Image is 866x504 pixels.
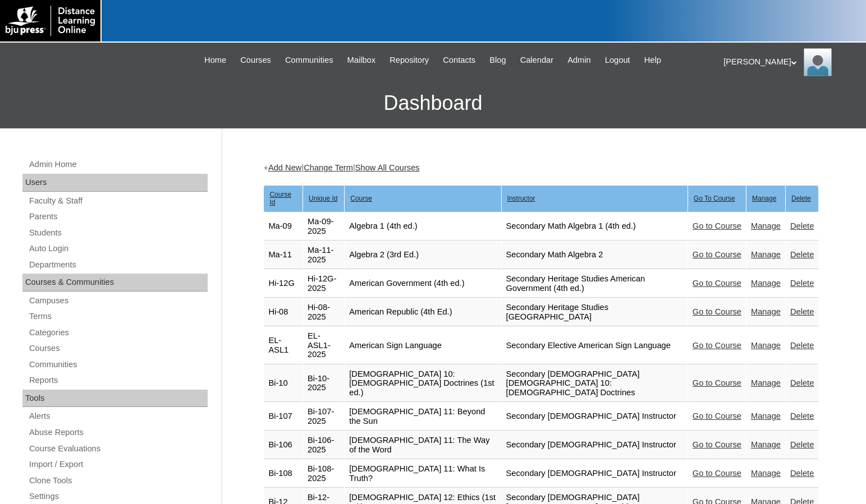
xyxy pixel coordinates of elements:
[384,54,434,67] a: Repository
[6,78,860,128] h3: Dashboard
[264,212,303,241] td: Ma-09
[751,221,781,230] a: Manage
[790,279,814,288] a: Delete
[28,341,208,355] a: Courses
[693,469,741,478] a: Go to Course
[502,431,688,459] td: Secondary [DEMOGRAPHIC_DATA] Instructor
[235,54,277,67] a: Courses
[751,250,781,259] a: Manage
[304,163,353,172] a: Change Term
[790,411,814,420] a: Delete
[28,426,208,440] a: Abuse Reports
[22,274,208,292] div: Courses & Communities
[264,460,303,488] td: Bi-108
[693,279,741,288] a: Go to Course
[502,212,688,241] td: Secondary Math Algebra 1 (4th ed.)
[599,54,636,67] a: Logout
[22,390,208,408] div: Tools
[345,270,501,298] td: American Government (4th ed.)
[28,358,208,372] a: Communities
[790,307,814,316] a: Delete
[303,212,344,241] td: Ma-09-2025
[693,440,741,449] a: Go to Course
[644,54,661,67] span: Help
[443,54,475,67] span: Contacts
[264,431,303,459] td: Bi-106
[723,48,855,76] div: [PERSON_NAME]
[502,241,688,269] td: Secondary Math Algebra 2
[28,309,208,323] a: Terms
[28,409,208,423] a: Alerts
[28,210,208,224] a: Parents
[303,327,344,364] td: EL-ASL1-2025
[28,474,208,488] a: Clone Tools
[520,54,553,67] span: Calendar
[303,365,344,403] td: Bi-10-2025
[562,54,597,67] a: Admin
[303,431,344,459] td: Bi-106-2025
[264,241,303,269] td: Ma-11
[264,298,303,326] td: Hi-08
[567,54,591,67] span: Admin
[269,191,291,206] u: Course Id
[639,54,667,67] a: Help
[751,378,781,387] a: Manage
[264,403,303,431] td: Bi-107
[502,270,688,298] td: Secondary Heritage Studies American Government (4th ed.)
[502,460,688,488] td: Secondary [DEMOGRAPHIC_DATA] Instructor
[303,270,344,298] td: Hi-12G-2025
[303,460,344,488] td: Bi-108-2025
[791,195,811,202] u: Delete
[515,54,559,67] a: Calendar
[204,54,226,67] span: Home
[264,365,303,403] td: Bi-10
[22,174,208,192] div: Users
[751,411,781,420] a: Manage
[345,212,501,241] td: Algebra 1 (4th ed.)
[502,365,688,403] td: Secondary [DEMOGRAPHIC_DATA] [DEMOGRAPHIC_DATA] 10: [DEMOGRAPHIC_DATA] Doctrines
[804,48,832,76] img: Melanie Sevilla
[264,327,303,364] td: EL-ASL1
[345,327,501,364] td: American Sign Language
[285,54,333,67] span: Communities
[502,403,688,431] td: Secondary [DEMOGRAPHIC_DATA] Instructor
[489,54,506,67] span: Blog
[484,54,511,67] a: Blog
[502,327,688,364] td: Secondary Elective American Sign Language
[355,163,420,172] a: Show All Courses
[28,242,208,256] a: Auto Login
[693,250,741,259] a: Go to Course
[693,307,741,316] a: Go to Course
[28,258,208,272] a: Departments
[28,226,208,240] a: Students
[345,365,501,403] td: [DEMOGRAPHIC_DATA] 10: [DEMOGRAPHIC_DATA] Doctrines (1st ed.)
[790,469,814,478] a: Delete
[28,194,208,208] a: Faculty & Staff
[790,341,814,350] a: Delete
[28,489,208,503] a: Settings
[303,403,344,431] td: Bi-107-2025
[507,195,535,202] u: Instructor
[303,241,344,269] td: Ma-11-2025
[279,54,339,67] a: Communities
[342,54,382,67] a: Mailbox
[605,54,630,67] span: Logout
[752,195,776,202] u: Manage
[303,298,344,326] td: Hi-08-2025
[28,294,208,308] a: Campuses
[502,298,688,326] td: Secondary Heritage Studies [GEOGRAPHIC_DATA]
[751,469,781,478] a: Manage
[693,341,741,350] a: Go to Course
[437,54,481,67] a: Contacts
[751,279,781,288] a: Manage
[751,341,781,350] a: Manage
[199,54,232,67] a: Home
[790,221,814,230] a: Delete
[264,270,303,298] td: Hi-12G
[263,162,819,174] div: + | |
[28,326,208,340] a: Categories
[693,221,741,230] a: Go to Course
[790,440,814,449] a: Delete
[693,411,741,420] a: Go to Course
[28,158,208,172] a: Admin Home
